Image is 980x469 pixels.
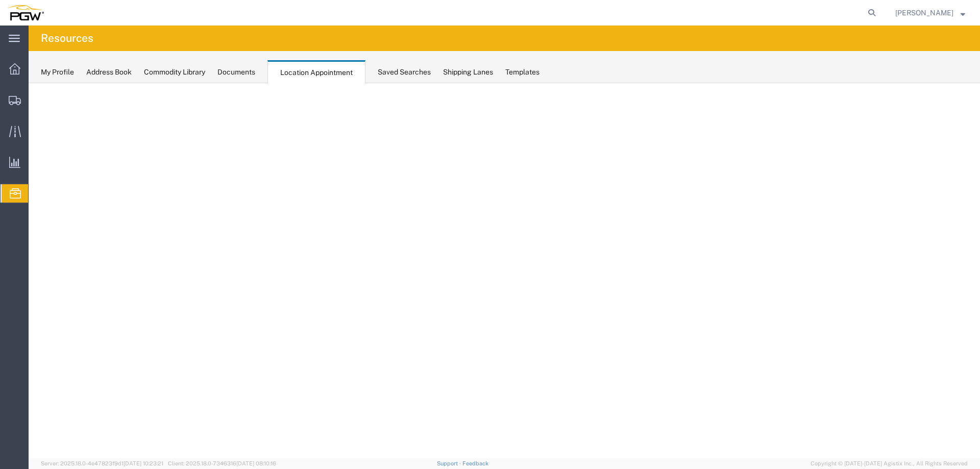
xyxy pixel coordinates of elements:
[217,67,255,78] div: Documents
[895,7,966,19] button: [PERSON_NAME]
[236,460,276,466] span: [DATE] 08:10:16
[378,67,431,78] div: Saved Searches
[895,7,953,18] span: Phillip Thornton
[41,67,74,78] div: My Profile
[41,460,163,466] span: Server: 2025.18.0-4e47823f9d1
[267,60,365,84] div: Location Appointment
[144,67,205,78] div: Commodity Library
[443,67,493,78] div: Shipping Lanes
[29,83,980,458] iframe: FS Legacy Container
[86,67,132,78] div: Address Book
[462,460,488,466] a: Feedback
[505,67,540,78] div: Templates
[7,5,44,20] img: logo
[168,460,276,466] span: Client: 2025.18.0-7346316
[437,460,462,466] a: Support
[811,459,968,468] span: Copyright © [DATE]-[DATE] Agistix Inc., All Rights Reserved
[124,460,163,466] span: [DATE] 10:23:21
[41,26,93,51] h4: Resources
